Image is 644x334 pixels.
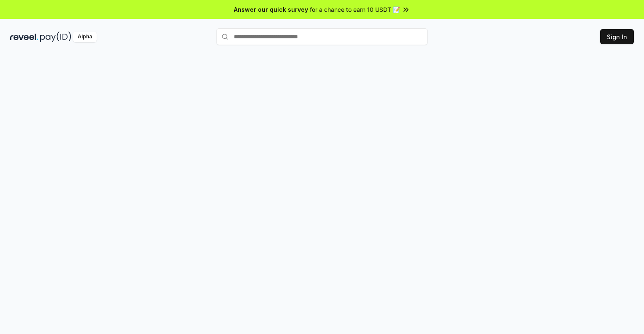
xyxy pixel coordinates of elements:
[600,29,634,44] button: Sign In
[310,5,400,14] span: for a chance to earn 10 USDT 📝
[10,32,38,42] img: reveel_dark
[234,5,308,14] span: Answer our quick survey
[73,32,97,42] div: Alpha
[40,32,71,42] img: pay_id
